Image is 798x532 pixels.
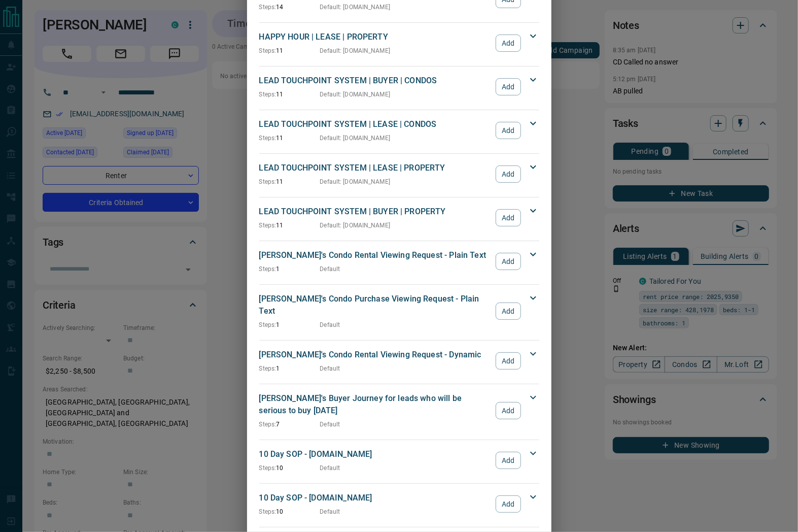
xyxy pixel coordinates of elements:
[320,507,340,516] p: Default
[320,221,391,230] p: Default : [DOMAIN_NAME]
[320,177,391,186] p: Default : [DOMAIN_NAME]
[259,162,491,174] p: LEAD TOUCHPOINT SYSTEM | LEASE | PROPERTY
[320,46,391,55] p: Default : [DOMAIN_NAME]
[259,265,276,273] span: Steps:
[259,135,276,142] span: Steps:
[259,321,276,328] span: Steps:
[259,31,491,43] p: HAPPY HOUR | LEASE | PROPERTY
[496,253,521,270] button: Add
[259,160,539,188] div: LEAD TOUCHPOINT SYSTEM | LEASE | PROPERTYSteps:11Default: [DOMAIN_NAME]Add
[496,209,521,226] button: Add
[259,29,539,57] div: HAPPY HOUR | LEASE | PROPERTYSteps:11Default: [DOMAIN_NAME]Add
[496,35,521,52] button: Add
[259,249,491,261] p: [PERSON_NAME]'s Condo Rental Viewing Request - Plain Text
[259,392,491,417] p: [PERSON_NAME]'s Buyer Journey for leads who will be serious to buy [DATE]
[320,90,391,99] p: Default : [DOMAIN_NAME]
[496,165,521,183] button: Add
[259,177,320,186] p: 11
[259,221,320,230] p: 11
[320,320,340,329] p: Default
[496,352,521,370] button: Add
[259,463,320,473] p: 10
[496,78,521,95] button: Add
[259,464,276,472] span: Steps:
[259,320,320,329] p: 1
[259,222,276,229] span: Steps:
[496,122,521,139] button: Add
[259,291,539,331] div: [PERSON_NAME]'s Condo Purchase Viewing Request - Plain TextSteps:1DefaultAdd
[259,3,320,12] p: 14
[496,495,521,513] button: Add
[259,508,276,515] span: Steps:
[259,492,491,504] p: 10 Day SOP - [DOMAIN_NAME]
[259,349,491,361] p: [PERSON_NAME]'s Condo Rental Viewing Request - Dynamic
[320,364,340,373] p: Default
[259,420,320,429] p: 7
[259,490,539,518] div: 10 Day SOP - [DOMAIN_NAME]Steps:10DefaultAdd
[259,264,320,274] p: 1
[320,420,340,429] p: Default
[496,452,521,469] button: Add
[496,303,521,320] button: Add
[259,116,539,145] div: LEAD TOUCHPOINT SYSTEM | LEASE | CONDOSSteps:11Default: [DOMAIN_NAME]Add
[496,402,521,419] button: Add
[259,4,276,11] span: Steps:
[320,134,391,143] p: Default : [DOMAIN_NAME]
[259,46,320,55] p: 11
[259,206,491,218] p: LEAD TOUCHPOINT SYSTEM | BUYER | PROPERTY
[259,448,491,460] p: 10 Day SOP - [DOMAIN_NAME]
[259,365,276,372] span: Steps:
[320,3,391,12] p: Default : [DOMAIN_NAME]
[259,390,539,431] div: [PERSON_NAME]'s Buyer Journey for leads who will be serious to buy [DATE]Steps:7DefaultAdd
[259,293,491,317] p: [PERSON_NAME]'s Condo Purchase Viewing Request - Plain Text
[320,463,340,473] p: Default
[259,47,276,54] span: Steps:
[259,347,539,375] div: [PERSON_NAME]'s Condo Rental Viewing Request - DynamicSteps:1DefaultAdd
[259,134,320,143] p: 11
[259,507,320,516] p: 10
[259,91,276,98] span: Steps:
[259,364,320,373] p: 1
[259,204,539,232] div: LEAD TOUCHPOINT SYSTEM | BUYER | PROPERTYSteps:11Default: [DOMAIN_NAME]Add
[259,75,491,87] p: LEAD TOUCHPOINT SYSTEM | BUYER | CONDOS
[259,247,539,276] div: [PERSON_NAME]'s Condo Rental Viewing Request - Plain TextSteps:1DefaultAdd
[259,90,320,99] p: 11
[320,264,340,274] p: Default
[259,421,276,428] span: Steps:
[259,178,276,185] span: Steps:
[259,118,491,130] p: LEAD TOUCHPOINT SYSTEM | LEASE | CONDOS
[259,446,539,475] div: 10 Day SOP - [DOMAIN_NAME]Steps:10DefaultAdd
[259,73,539,101] div: LEAD TOUCHPOINT SYSTEM | BUYER | CONDOSSteps:11Default: [DOMAIN_NAME]Add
